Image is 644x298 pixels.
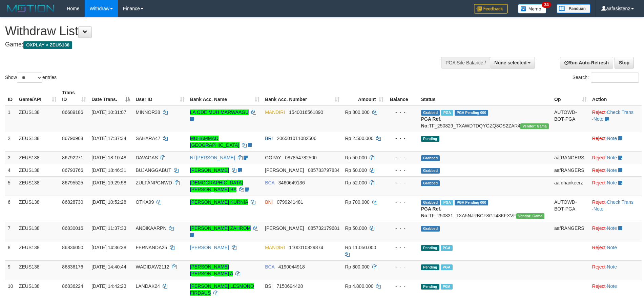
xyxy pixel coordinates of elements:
[418,106,552,132] td: TF_250829_TXAWDTDQYGZQ8OS2ZAR4
[91,264,126,270] span: [DATE] 14:40:44
[16,260,59,280] td: ZEUS138
[62,136,83,141] span: 86790968
[589,176,642,196] td: ·
[552,176,589,196] td: aafdhankeerz
[441,200,453,205] span: Marked by aafsreyleap
[277,199,303,205] span: Copy 0799241481 to clipboard
[589,222,642,241] td: ·
[441,57,490,68] div: PGA Site Balance /
[389,283,416,290] div: - - -
[289,245,323,250] span: Copy 1100010829874 to clipboard
[62,283,83,289] span: 86836224
[265,136,273,141] span: BRI
[91,110,126,115] span: [DATE] 10:31:07
[91,283,126,289] span: [DATE] 14:42:23
[389,167,416,174] div: - - -
[607,136,617,141] a: Note
[592,110,606,115] a: Reject
[16,241,59,260] td: ZEUS138
[421,155,440,161] span: Grabbed
[589,106,642,132] td: · ·
[62,155,83,160] span: 86792271
[345,264,369,270] span: Rp 800.000
[133,86,187,106] th: User ID: activate to sort column ascending
[62,180,83,185] span: 86795525
[592,136,606,141] a: Reject
[421,264,439,270] span: Pending
[308,167,339,173] span: Copy 085783797834 to clipboard
[91,136,126,141] span: [DATE] 17:37:34
[265,155,281,160] span: GOPAY
[345,155,367,160] span: Rp 50.000
[421,284,439,290] span: Pending
[5,151,16,164] td: 3
[421,110,440,116] span: Grabbed
[441,110,453,116] span: Marked by aafkaynarin
[136,110,160,115] span: MINNOR38
[421,116,441,128] b: PGA Ref. No:
[421,168,440,174] span: Grabbed
[91,225,126,231] span: [DATE] 11:37:33
[265,180,274,185] span: BCA
[389,263,416,270] div: - - -
[136,155,158,160] span: DAVAGAS
[389,109,416,116] div: - - -
[16,151,59,164] td: ZEUS138
[5,222,16,241] td: 7
[5,3,57,14] img: MOTION_logo.png
[474,4,508,14] img: Feedback.jpg
[542,2,551,8] span: 34
[615,57,634,68] a: Stop
[594,116,604,122] a: Note
[520,123,549,129] span: Vendor URL: https://trx31.1velocity.biz
[552,106,589,132] td: AUTOWD-BOT-PGA
[345,283,373,289] span: Rp 4.800.000
[421,200,440,205] span: Grabbed
[5,196,16,222] td: 6
[552,164,589,176] td: aafRANGERS
[345,167,367,173] span: Rp 50.000
[490,57,535,68] button: None selected
[89,86,133,106] th: Date Trans.: activate to sort column descending
[23,41,72,49] span: OXPLAY > ZEUS138
[5,241,16,260] td: 8
[62,110,83,115] span: 86689186
[552,222,589,241] td: aafRANGERS
[421,136,439,142] span: Pending
[16,106,59,132] td: ZEUS138
[592,264,606,270] a: Reject
[607,180,617,185] a: Note
[62,167,83,173] span: 86793766
[557,4,590,13] img: panduan.png
[389,154,416,161] div: - - -
[308,225,339,231] span: Copy 085732179681 to clipboard
[573,73,639,83] label: Search:
[421,180,440,186] span: Grabbed
[62,199,83,205] span: 86828730
[91,245,126,250] span: [DATE] 14:36:38
[389,225,416,232] div: - - -
[265,110,285,115] span: MANDIRI
[607,225,617,231] a: Note
[5,41,422,48] h4: Game:
[441,245,453,251] span: Marked by aafsreyleap
[589,260,642,280] td: ·
[607,110,633,115] a: Check Trans
[589,164,642,176] td: ·
[187,86,262,106] th: Bank Acc. Name: activate to sort column ascending
[342,86,386,106] th: Amount: activate to sort column ascending
[16,176,59,196] td: ZEUS138
[421,226,440,232] span: Grabbed
[594,206,604,212] a: Note
[441,264,453,270] span: Marked by aafnoeunsreypich
[190,136,240,148] a: MUHAMMAD [GEOGRAPHIC_DATA]
[136,225,166,231] span: ANDIKAARPN
[389,199,416,205] div: - - -
[592,225,606,231] a: Reject
[592,155,606,160] a: Reject
[592,167,606,173] a: Reject
[136,167,171,173] span: BUJANGGABUT
[455,110,489,116] span: PGA Pending
[190,283,254,296] a: [PERSON_NAME] LESMONO FIRDAUS
[136,283,160,289] span: LANDAK24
